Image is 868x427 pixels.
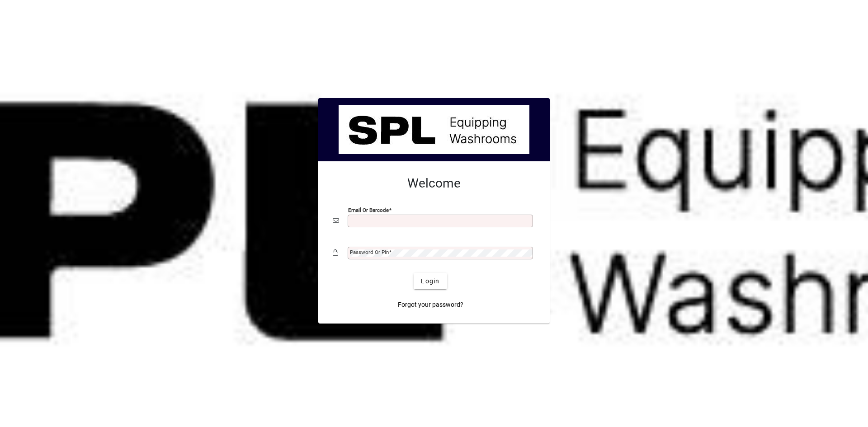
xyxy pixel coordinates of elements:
[348,207,389,213] mat-label: Email or Barcode
[350,249,389,255] mat-label: Password or Pin
[421,277,439,286] span: Login
[394,296,467,313] a: Forgot your password?
[333,176,535,191] h2: Welcome
[398,300,463,310] span: Forgot your password?
[414,273,447,289] button: Login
